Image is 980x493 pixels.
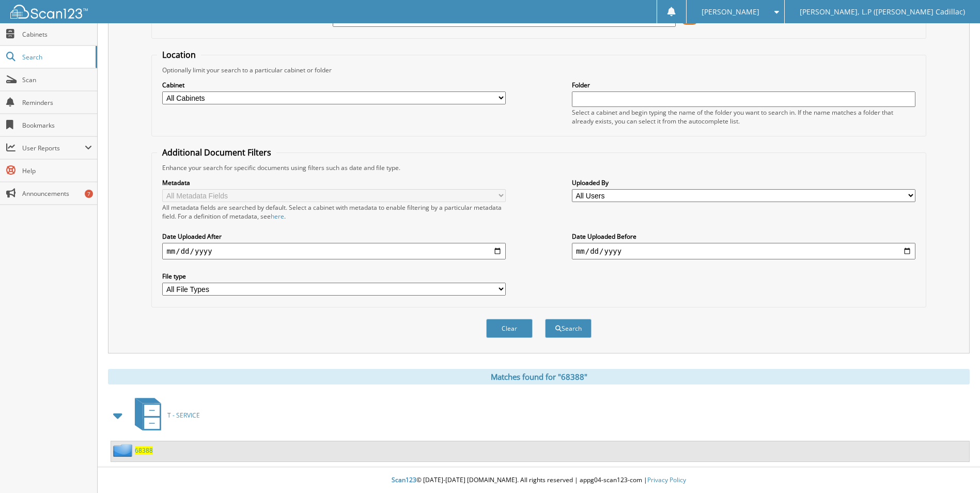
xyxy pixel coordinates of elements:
button: Clear [486,319,533,338]
span: Bookmarks [22,121,92,130]
img: folder2.png [113,444,135,457]
div: Optionally limit your search to a particular cabinet or folder [157,66,920,74]
label: Metadata [162,178,506,187]
legend: Location [157,49,201,60]
span: Announcements [22,189,92,198]
a: here [271,212,284,221]
span: [PERSON_NAME], L.P ([PERSON_NAME] Cadillac) [800,9,965,15]
input: start [162,243,506,259]
div: All metadata fields are searched by default. Select a cabinet with metadata to enable filtering b... [162,203,506,221]
label: File type [162,272,506,281]
a: Privacy Policy [647,475,686,484]
span: Reminders [22,98,92,107]
span: Scan [22,75,92,84]
div: Matches found for "68388" [108,369,970,384]
a: T - SERVICE [129,395,200,436]
label: Folder [572,81,915,89]
span: [PERSON_NAME] [702,9,759,15]
img: scan123-logo-white.svg [10,5,88,19]
span: Help [22,166,92,175]
legend: Additional Document Filters [157,147,276,158]
span: Search [22,53,90,61]
span: Scan123 [392,475,416,484]
input: end [572,243,915,259]
div: Enhance your search for specific documents using filters such as date and file type. [157,163,920,172]
a: 68388 [135,446,153,455]
div: © [DATE]-[DATE] [DOMAIN_NAME]. All rights reserved | appg04-scan123-com | [98,468,980,493]
span: User Reports [22,144,85,152]
button: Search [545,319,592,338]
label: Cabinet [162,81,506,89]
label: Uploaded By [572,178,915,187]
label: Date Uploaded After [162,232,506,241]
span: T - SERVICE [167,411,200,420]
label: Date Uploaded Before [572,232,915,241]
div: Select a cabinet and begin typing the name of the folder you want to search in. If the name match... [572,108,915,126]
div: 7 [85,190,93,198]
span: Cabinets [22,30,92,39]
